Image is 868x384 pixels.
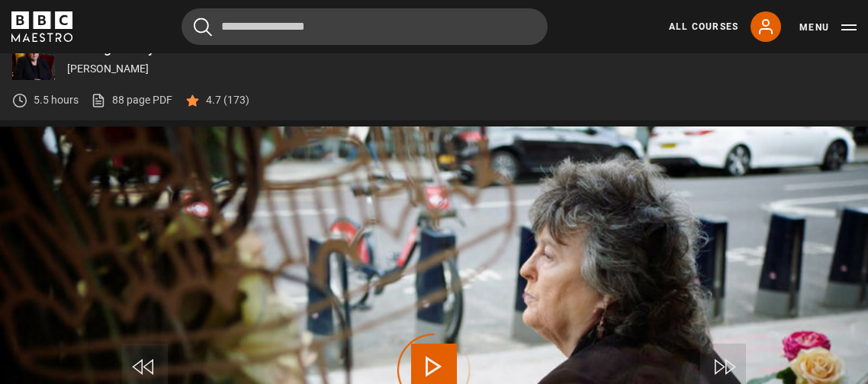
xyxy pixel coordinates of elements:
p: 4.7 (173) [206,92,249,108]
svg: BBC Maestro [11,11,72,42]
button: Toggle navigation [799,20,857,35]
p: [PERSON_NAME] [67,61,856,77]
p: 5.5 hours [34,92,79,108]
input: Search [182,8,548,45]
p: Writing Poetry [67,41,856,55]
a: All Courses [669,20,738,34]
button: Submit the search query [194,18,212,37]
a: 88 page PDF [91,92,172,108]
